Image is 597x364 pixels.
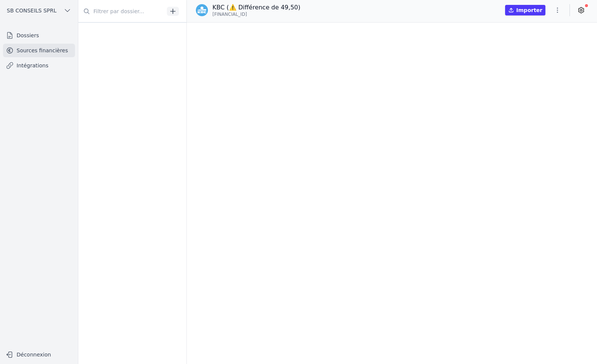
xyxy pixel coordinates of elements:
[212,3,300,12] p: KBC (⚠️ Différence de 49,50)
[3,59,75,72] a: Intégrations
[3,44,75,57] a: Sources financières
[78,5,164,18] input: Filtrer par dossier...
[212,11,247,17] span: [FINANCIAL_ID]
[196,4,208,16] img: kbc.png
[3,349,75,361] button: Déconnexion
[3,29,75,42] a: Dossiers
[7,7,56,14] span: SB CONSEILS SPRL
[505,5,545,15] button: Importer
[3,5,75,17] button: SB CONSEILS SPRL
